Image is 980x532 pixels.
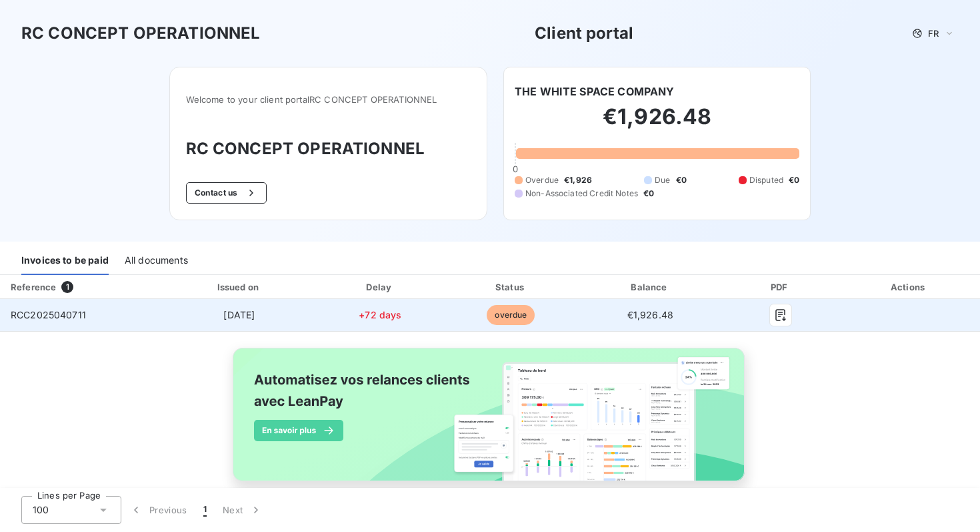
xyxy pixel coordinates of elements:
[125,247,188,275] div: All documents
[581,280,721,294] div: Balance
[841,280,977,294] div: Actions
[515,83,674,99] h6: THE WHITE SPACE COMPANY
[447,280,575,294] div: Status
[513,164,518,174] span: 0
[928,28,939,39] span: FR
[515,103,799,144] h2: €1,926.48
[319,280,441,294] div: Delay
[725,280,835,294] div: PDF
[186,137,471,161] h3: RC CONCEPT OPERATIONNEL
[223,309,255,320] span: [DATE]
[676,174,687,186] span: €0
[627,309,673,320] span: €1,926.48
[165,280,313,294] div: Issued on
[655,174,670,186] span: Due
[186,94,471,105] span: Welcome to your client portal RC CONCEPT OPERATIONNEL
[203,503,207,517] span: 1
[221,340,759,504] img: banner
[21,21,260,45] h3: RC CONCEPT OPERATIONNEL
[215,496,271,524] button: Next
[525,174,559,186] span: Overdue
[643,188,654,200] span: €0
[186,182,267,204] button: Contact us
[11,282,56,292] div: Reference
[21,247,109,275] div: Invoices to be paid
[525,188,638,200] span: Non-Associated Credit Notes
[564,174,592,186] span: €1,926
[535,21,633,45] h3: Client portal
[33,503,49,517] span: 100
[121,496,195,524] button: Previous
[749,174,783,186] span: Disputed
[789,174,799,186] span: €0
[195,496,215,524] button: 1
[11,309,86,320] span: RCC2025040711
[61,281,73,293] span: 1
[359,309,401,320] span: +72 days
[487,305,535,325] span: overdue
